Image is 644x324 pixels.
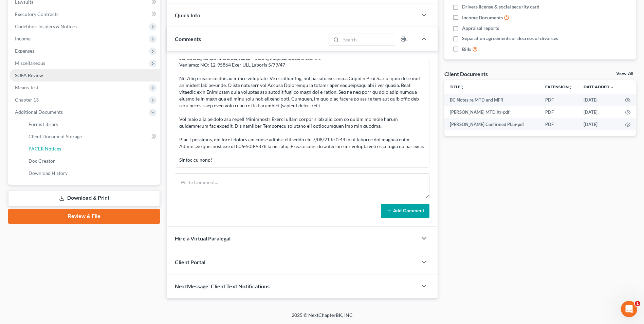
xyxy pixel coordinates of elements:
[175,259,205,265] span: Client Portal
[15,85,38,90] span: Means Test
[179,41,425,163] div: Lore: Ips Dolor Sita: Consect, Adipisci 14, 1338 1:12 EL Se: 'doeiu@temporincididuntu.lab' <etdol...
[540,106,578,118] td: PDF
[460,85,464,89] i: unfold_more
[610,85,614,89] i: expand_more
[29,170,68,176] span: Download History
[15,36,31,41] span: Income
[578,118,620,130] td: [DATE]
[578,106,620,118] td: [DATE]
[15,97,39,103] span: Chapter 13
[23,118,160,130] a: Forms Library
[444,106,540,118] td: [PERSON_NAME] MTD ltr-pdf
[444,70,488,77] div: Client Documents
[545,84,573,89] a: Extensionunfold_more
[341,34,395,46] input: Search...
[381,204,429,218] button: Add Comment
[635,301,640,306] span: 1
[462,3,539,10] span: Drivers license & social security card
[15,72,43,78] span: SOFA Review
[462,35,558,42] span: Separation agreements or decrees of divorces
[462,46,471,53] span: Bills
[15,23,77,29] span: Codebtors Insiders & Notices
[23,167,160,179] a: Download History
[462,14,503,21] span: Income Documents
[540,94,578,106] td: PDF
[15,60,45,66] span: Miscellaneous
[29,121,58,127] span: Forms Library
[23,130,160,143] a: Client Document Storage
[540,118,578,130] td: PDF
[15,48,34,54] span: Expenses
[15,109,63,115] span: Additional Documents
[10,8,160,20] a: Executory Contracts
[569,85,573,89] i: unfold_more
[616,71,633,76] a: View All
[444,94,540,106] td: BC Notes re MTD and MFR
[175,283,270,289] span: NextMessage: Client Text Notifications
[8,190,160,206] a: Download & Print
[10,69,160,82] a: SOFA Review
[8,209,160,224] a: Review & File
[23,143,160,155] a: PACER Notices
[29,146,61,151] span: PACER Notices
[462,25,499,32] span: Appraisal reports
[621,301,637,317] iframe: Intercom live chat
[175,36,201,42] span: Comments
[15,11,58,17] span: Executory Contracts
[450,84,464,89] a: Titleunfold_more
[175,235,231,241] span: Hire a Virtual Paralegal
[23,155,160,167] a: Doc Creator
[129,312,516,324] div: 2025 © NextChapterBK, INC
[175,12,200,18] span: Quick Info
[29,133,82,139] span: Client Document Storage
[444,118,540,130] td: [PERSON_NAME] Confirmed Plan-pdf
[584,84,614,89] a: Date Added expand_more
[578,94,620,106] td: [DATE]
[29,158,55,164] span: Doc Creator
